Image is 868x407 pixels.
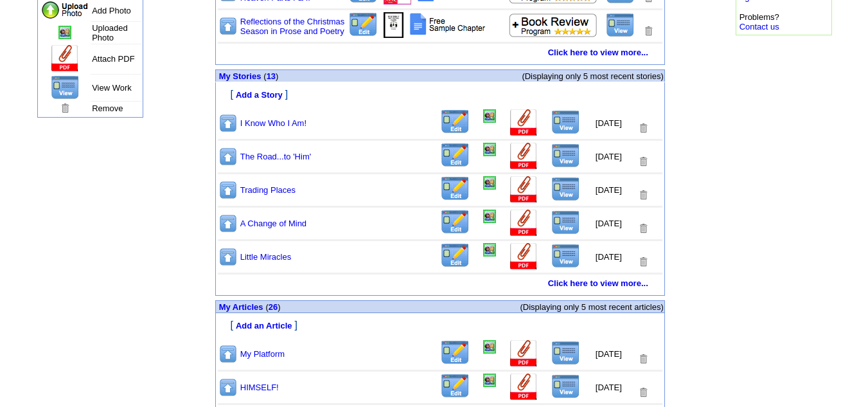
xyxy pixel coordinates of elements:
img: shim.gif [217,332,221,337]
img: View this Title [551,210,580,235]
font: [DATE] [596,383,622,392]
img: View this Title [551,177,580,201]
img: View this Title [551,341,580,365]
img: Add Attachment (PDF or .DOC) [509,109,538,137]
img: Add/Remove Photo [483,143,496,156]
a: My Articles [219,302,263,312]
p: (Displaying only 5 most recent stories) [355,71,664,81]
a: 13 [267,71,276,81]
a: Click here to view more... [548,278,648,288]
img: Remove this Page [59,102,71,114]
a: Add an Article [236,320,292,330]
font: [DATE] [596,152,622,161]
a: Little Miracles [240,252,291,262]
img: shim.gif [438,296,442,300]
img: Add Attachment PDF [409,12,488,36]
img: Add/Remove Photo [483,109,496,123]
a: 26 [269,302,278,312]
a: Trading Places [240,185,296,195]
img: shim.gif [217,314,221,318]
img: Edit this Title [440,243,470,268]
img: Edit this Title [440,210,470,235]
a: Contact us [740,22,779,32]
font: Remove [92,104,123,113]
span: ( [263,71,266,81]
img: Add/Remove Photo [483,176,496,190]
img: Add Attachment (PDF or .DOC) [509,210,538,237]
img: Move to top [218,344,238,364]
img: Add/Remove Photo [483,210,496,223]
img: View this Title [551,244,580,268]
a: A Change of Mind [240,219,306,228]
img: Removes this Title [637,222,649,235]
img: shim.gif [217,290,221,294]
img: Move to top [218,147,238,167]
font: My Articles [219,302,263,312]
img: shim.gif [217,83,221,87]
img: Move to top [218,247,238,267]
img: Removes this Title [637,353,649,365]
img: Add/Remove Photo [483,243,496,257]
a: Click here to view more... [548,48,648,57]
a: Reflections of the Christmas Season in Prose and Poetry [240,17,345,36]
span: (Displaying only 5 most recent articles) [520,302,664,312]
img: Move to top [218,213,238,233]
a: The Road...to 'Him' [240,152,311,161]
img: Removes this Title [637,256,649,268]
img: Edit this Title [440,340,470,365]
font: Add a Story [236,90,283,100]
img: shim.gif [438,65,442,69]
a: My Stories [219,71,261,81]
img: Add/Remove Photo [384,12,403,38]
font: [DATE] [596,349,622,359]
img: Removes this Title [637,386,649,399]
img: Add Attachment (PDF or .DOC) [509,374,538,401]
a: Add a Story [236,89,283,100]
img: Move to top [218,377,238,397]
font: ] [285,89,288,100]
span: ( [265,302,268,312]
img: Add Attachment [50,45,80,73]
img: Edit this Title [440,374,470,399]
img: Removes this Title [637,122,649,134]
img: shim.gif [217,59,221,64]
font: Uploaded Photo [92,23,128,42]
font: [DATE] [596,118,622,128]
img: Add Attachment (PDF or .DOC) [509,143,538,170]
img: Add to Book Review Program [509,13,598,37]
a: I Know Who I Am! [240,118,306,128]
img: View this Title [551,110,580,134]
img: View this Page [51,75,80,100]
img: Add/Remove Photo [483,340,496,354]
font: Add an Article [236,321,292,330]
font: View Work [92,83,132,93]
img: Edit this Title [348,12,378,37]
font: Problems? [740,12,779,32]
span: ) [278,302,280,312]
font: [DATE] [596,185,622,195]
img: View this Title [551,143,580,168]
img: Removes this Title [642,25,654,37]
img: shim.gif [217,102,221,106]
font: [DATE] [596,252,622,262]
img: Move to top [218,180,238,200]
img: Removes this Title [637,156,649,168]
font: ] [295,320,297,330]
img: Move to top [218,16,238,36]
img: Add/Remove Photo [483,374,496,387]
img: Add Attachment (PDF or .DOC) [509,176,538,204]
img: Edit this Title [440,109,470,134]
font: Attach PDF [92,54,134,64]
font: [ [230,89,233,100]
img: Add Photo [40,1,89,20]
img: Add Attachment (PDF or .DOC) [509,243,538,271]
font: [ [230,320,233,330]
img: Add Attachment (PDF or .DOC) [509,340,538,368]
img: View this Title [551,374,580,399]
a: HIMSELF! [240,383,279,392]
img: Add/Remove Photo [58,26,71,39]
img: Move to top [218,113,238,133]
font: Add Photo [92,6,131,15]
img: Edit this Title [440,176,470,201]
